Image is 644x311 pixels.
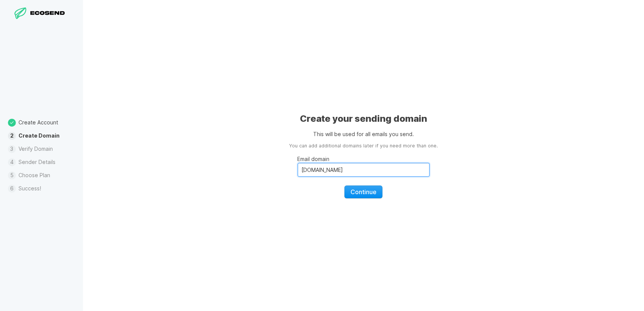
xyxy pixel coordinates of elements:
aside: You can add additional domains later if you need more than one. [289,142,438,150]
input: Email domain [298,163,430,177]
p: This will be used for all emails you send. [313,130,414,138]
h1: Create your sending domain [300,113,427,125]
span: Continue [350,188,377,196]
button: Continue [344,185,383,198]
p: Email domain [298,155,430,163]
